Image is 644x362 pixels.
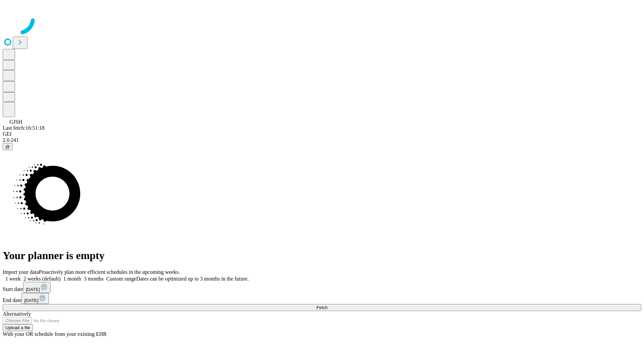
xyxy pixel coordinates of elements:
[24,298,38,303] span: [DATE]
[23,276,61,282] span: 2 weeks (default)
[84,276,104,282] span: 3 months
[3,304,641,311] button: Fetch
[3,137,641,143] div: 2.0.241
[5,276,21,282] span: 1 week
[106,276,136,282] span: Custom range
[3,143,13,150] button: @
[3,311,31,317] span: Alternatively
[26,287,40,292] span: [DATE]
[39,269,180,275] span: Proactively plan more efficient schedules in the upcoming weeks.
[23,282,51,293] button: [DATE]
[63,276,81,282] span: 1 month
[3,269,39,275] span: Import your data
[21,293,49,304] button: [DATE]
[3,249,641,262] h1: Your planner is empty
[9,119,22,125] span: GJSH
[316,305,327,310] span: Fetch
[3,293,641,304] div: End date
[3,331,107,337] span: With your OR schedule from your existing EHR
[3,131,641,137] div: GEI
[3,282,641,293] div: Start date
[3,324,33,331] button: Upload a file
[3,125,45,131] span: Last fetch: 16:51:18
[136,276,249,282] span: Dates can be optimized up to 3 months in the future.
[5,144,10,149] span: @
